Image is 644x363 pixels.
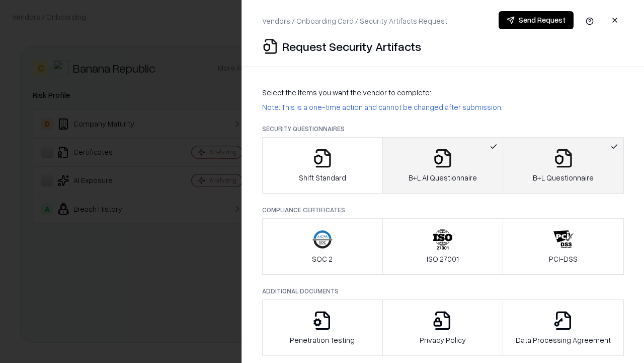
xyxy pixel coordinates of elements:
[299,172,346,183] p: Shift Standard
[503,218,624,275] button: PCI-DSS
[262,137,383,194] button: Shift Standard
[262,87,624,98] p: Select the items you want the vendor to complete:
[503,299,624,356] button: Data Processing Agreement
[499,11,574,29] button: Send Request
[420,335,466,345] p: Privacy Policy
[262,287,624,295] p: Additional Documents
[382,137,504,194] button: B+L AI Questionnaire
[503,137,624,194] button: B+L Questionnaire
[262,206,624,214] p: Compliance Certificates
[312,254,333,264] p: SOC 2
[549,254,578,264] p: PCI-DSS
[290,335,355,345] p: Penetration Testing
[262,299,383,356] button: Penetration Testing
[262,218,383,275] button: SOC 2
[262,16,447,26] p: Vendors / Onboarding Card / Security Artifacts Request
[262,125,624,133] p: Security Questionnaires
[533,172,594,183] p: B+L Questionnaire
[282,38,421,54] p: Request Security Artifacts
[382,218,504,275] button: ISO 27001
[409,172,477,183] p: B+L AI Questionnaire
[262,102,624,112] p: Note: This is a one-time action and cannot be changed after submission.
[516,335,611,345] p: Data Processing Agreement
[427,254,459,264] p: ISO 27001
[382,299,504,356] button: Privacy Policy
